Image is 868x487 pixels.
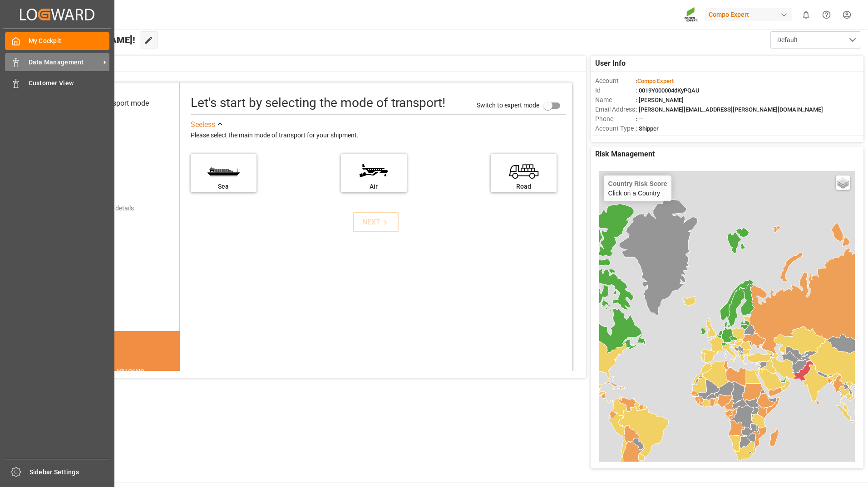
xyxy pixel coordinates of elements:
[636,97,684,103] span: : [PERSON_NAME]
[777,35,798,45] span: Default
[636,78,674,84] span: :
[191,130,566,141] div: Please select the main mode of transport for your shipment.
[636,116,643,122] span: : —
[595,105,636,114] span: Email Address
[77,204,134,213] div: Add shipping details
[595,58,626,69] span: User Info
[29,78,110,88] span: Customer View
[796,5,816,25] button: show 0 new notifications
[595,124,636,133] span: Account Type
[705,6,796,23] button: Compo Expert
[495,182,552,191] div: Road
[595,95,636,105] span: Name
[191,93,445,112] div: Let's start by selecting the mode of transport!
[637,78,674,84] span: Compo Expert
[5,74,109,92] a: Customer View
[595,76,636,86] span: Account
[636,106,823,113] span: : [PERSON_NAME][EMAIL_ADDRESS][PERSON_NAME][DOMAIN_NAME]
[684,7,699,23] img: Screenshot%202023-09-29%20at%2010.02.21.png_1712312052.png
[29,58,100,67] span: Data Management
[636,125,659,132] span: : Shipper
[5,32,109,50] a: My Cockpit
[816,5,837,25] button: Help Center
[477,101,539,108] span: Switch to expert mode
[770,31,861,49] button: open menu
[595,114,636,124] span: Phone
[345,182,402,191] div: Air
[608,180,667,187] h4: Country Risk Score
[608,180,667,197] div: Click on a Country
[362,217,390,228] div: NEXT
[836,175,850,190] a: Layers
[353,212,399,232] button: NEXT
[595,86,636,95] span: Id
[595,149,655,160] span: Risk Management
[195,182,252,191] div: Sea
[38,31,135,49] span: Hello [PERSON_NAME]!
[191,119,215,130] div: See less
[705,8,792,21] div: Compo Expert
[29,36,110,46] span: My Cockpit
[30,468,111,477] span: Sidebar Settings
[636,87,700,94] span: : 0019Y000004dKyPQAU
